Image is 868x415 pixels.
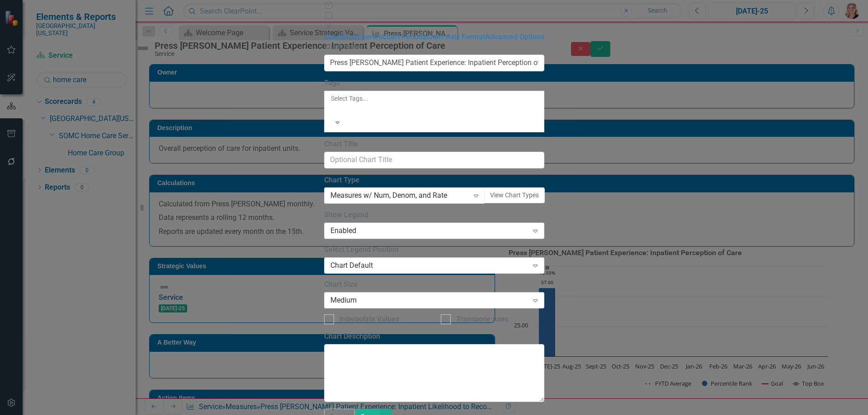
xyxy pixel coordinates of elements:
[426,33,485,41] a: Chart Axis Format
[485,33,544,41] a: Advanced Options
[324,139,544,149] label: Chart Title
[484,187,545,203] button: View Chart Types
[330,191,469,201] div: Measures w/ Num, Denom, and Rate
[324,42,544,52] label: Chart Name
[324,280,544,290] label: Chart Size
[324,152,544,168] input: Optional Chart Title
[324,175,544,186] label: Chart Type
[382,33,426,41] a: Chart Periods
[330,295,528,306] div: Medium
[330,261,528,271] div: Chart Default
[324,33,342,41] a: Chart
[342,33,382,41] a: Chart Series
[324,331,544,342] label: Chart Description
[456,314,509,325] div: Transpose Axes
[324,78,544,89] label: Tags
[340,314,399,325] div: Interpolate Values
[331,94,538,103] div: Select Tags...
[330,226,528,236] div: Enabled
[324,245,544,255] label: Select Legend Position
[324,210,544,220] label: Show Legend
